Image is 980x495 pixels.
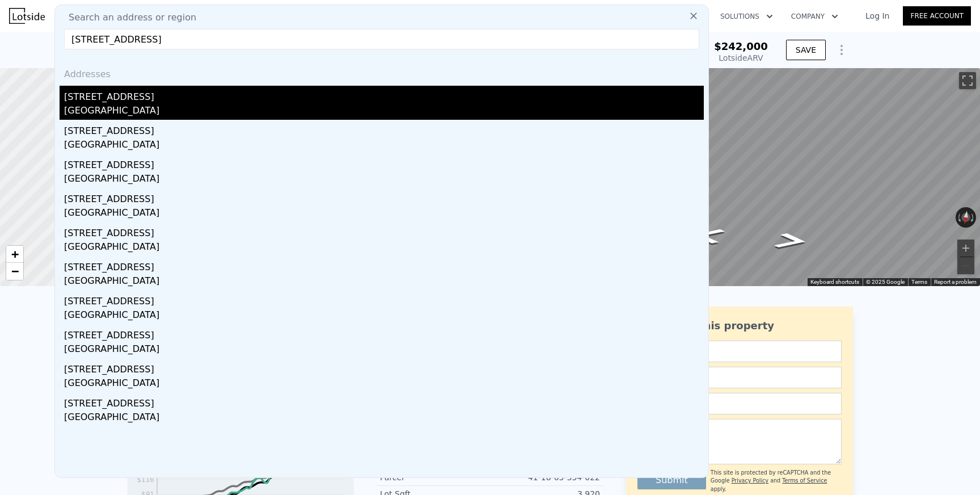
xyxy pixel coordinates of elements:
div: This site is protected by reCAPTCHA and the Google and apply. [711,469,842,493]
a: Terms (opens in new tab) [911,279,927,285]
div: Lotside ARV [714,52,768,64]
button: Toggle fullscreen view [959,72,976,89]
a: Zoom in [6,246,23,263]
div: [GEOGRAPHIC_DATA] [64,138,704,154]
input: Phone [637,393,842,414]
path: Go West, Elliott St SE [760,229,823,253]
div: [GEOGRAPHIC_DATA] [64,274,704,290]
input: Enter an address, city, region, neighborhood or zip code [64,29,699,49]
a: Report a problem [934,279,977,285]
div: [STREET_ADDRESS] [64,222,704,240]
a: Free Account [903,6,971,26]
div: [STREET_ADDRESS] [64,290,704,308]
div: [STREET_ADDRESS] [64,324,704,342]
button: Submit [637,471,706,489]
tspan: $116 [137,476,154,484]
input: Email [637,367,842,388]
span: © 2025 Google [866,279,905,285]
div: [STREET_ADDRESS] [64,120,704,138]
span: + [11,247,19,261]
span: − [11,264,19,278]
button: Rotate counterclockwise [956,207,962,228]
button: Show Options [830,39,853,61]
div: Ask about this property [637,318,842,334]
img: Lotside [9,8,45,24]
div: Addresses [60,58,704,86]
a: Log In [852,10,903,22]
div: [STREET_ADDRESS] [64,86,704,104]
button: SAVE [786,40,826,60]
div: Map [519,68,980,286]
span: Search an address or region [60,11,196,24]
div: [STREET_ADDRESS] [64,188,704,206]
button: Keyboard shortcuts [810,278,859,286]
button: Zoom in [957,240,974,257]
input: Name [637,341,842,362]
div: [GEOGRAPHIC_DATA] [64,410,704,426]
button: Company [782,6,847,27]
a: Terms of Service [782,477,827,484]
div: [GEOGRAPHIC_DATA] [64,376,704,392]
span: $242,000 [714,40,768,52]
div: [STREET_ADDRESS] [64,392,704,410]
div: [GEOGRAPHIC_DATA] [64,206,704,222]
div: [STREET_ADDRESS] [64,256,704,274]
div: Street View [519,68,980,286]
div: [GEOGRAPHIC_DATA] [64,342,704,358]
button: Reset the view [960,207,972,228]
button: Solutions [711,6,782,27]
div: [STREET_ADDRESS] [64,358,704,376]
div: [GEOGRAPHIC_DATA] [64,104,704,120]
a: Privacy Policy [732,477,768,484]
div: [GEOGRAPHIC_DATA] [64,240,704,256]
a: Zoom out [6,263,23,280]
div: [STREET_ADDRESS] [64,154,704,172]
div: [GEOGRAPHIC_DATA] [64,172,704,188]
div: [GEOGRAPHIC_DATA] [64,308,704,324]
button: Zoom out [957,257,974,274]
button: Rotate clockwise [970,207,977,228]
